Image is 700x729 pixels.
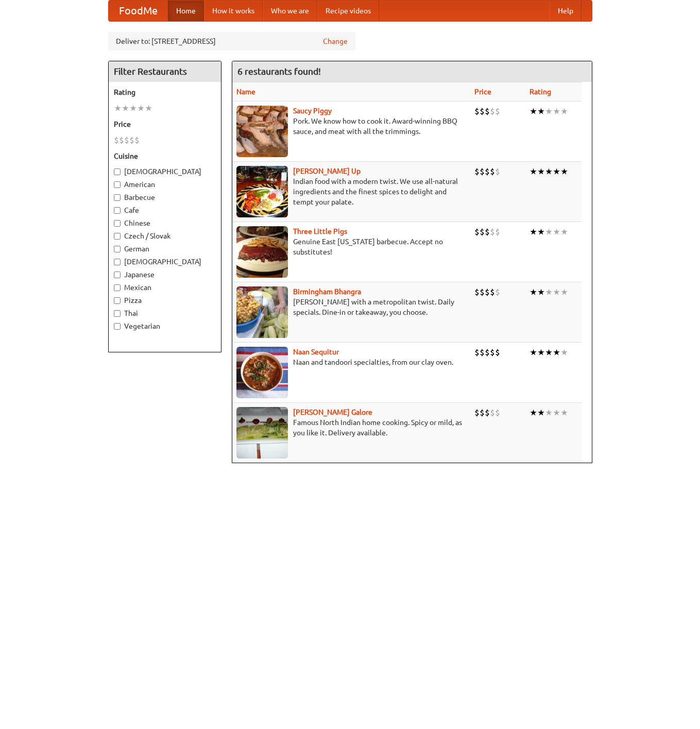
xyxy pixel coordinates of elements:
li: $ [485,407,490,418]
li: $ [134,134,140,146]
input: German [114,246,121,252]
li: $ [474,226,480,238]
li: ★ [537,226,545,238]
label: Czech / Slovak [114,231,216,241]
li: ★ [129,103,137,114]
label: German [114,244,216,254]
li: $ [114,134,119,146]
li: $ [474,106,480,117]
li: ★ [545,226,553,238]
a: Rating [530,88,551,96]
li: $ [480,106,485,117]
li: ★ [560,407,568,418]
input: Pizza [114,297,121,304]
p: Pork. We know how to cook it. Award-winning BBQ sauce, and meat with all the trimmings. [236,116,467,137]
li: ★ [553,347,560,358]
label: [DEMOGRAPHIC_DATA] [114,166,216,177]
li: ★ [530,347,537,358]
li: ★ [530,286,537,298]
li: ★ [553,407,560,418]
a: Name [236,88,255,96]
li: $ [495,286,500,298]
li: ★ [545,166,553,177]
li: ★ [137,103,145,114]
img: saucy.jpg [236,106,288,157]
li: $ [129,134,134,146]
li: ★ [560,286,568,298]
li: $ [480,166,485,177]
input: Thai [114,310,121,317]
li: ★ [545,347,553,358]
img: littlepigs.jpg [236,226,288,278]
p: Famous North Indian home cooking. Spicy or mild, as you like it. Delivery available. [236,417,467,438]
a: Three Little Pigs [293,227,347,235]
li: $ [119,134,124,146]
li: $ [480,286,485,298]
li: ★ [530,106,537,117]
label: American [114,179,216,190]
li: $ [495,166,500,177]
a: Price [474,88,491,96]
li: $ [474,286,480,298]
a: Change [323,36,348,46]
a: Home [168,1,204,21]
li: ★ [145,103,152,114]
p: Indian food with a modern twist. We use all-natural ingredients and the finest spices to delight ... [236,176,467,207]
li: ★ [553,106,560,117]
li: $ [490,407,495,418]
img: naansequitur.jpg [236,347,288,398]
h4: Filter Restaurants [109,61,221,82]
li: $ [485,226,490,238]
li: ★ [530,407,537,418]
li: ★ [560,106,568,117]
li: $ [490,226,495,238]
a: Saucy Piggy [293,107,332,115]
li: ★ [560,226,568,238]
label: Chinese [114,218,216,228]
li: $ [495,106,500,117]
li: $ [480,407,485,418]
input: Cafe [114,207,121,214]
li: $ [485,106,490,117]
input: Japanese [114,272,121,278]
li: ★ [530,226,537,238]
b: [PERSON_NAME] Galore [293,408,372,416]
a: Who we are [263,1,317,21]
h5: Rating [114,87,216,97]
label: Japanese [114,269,216,280]
a: Recipe videos [317,1,379,21]
label: Mexican [114,282,216,293]
li: ★ [530,166,537,177]
li: $ [495,407,500,418]
input: Mexican [114,284,121,291]
label: Thai [114,308,216,318]
li: ★ [560,347,568,358]
div: Deliver to: [STREET_ADDRESS] [108,32,355,50]
li: ★ [560,166,568,177]
li: ★ [545,106,553,117]
a: Naan Sequitur [293,348,339,356]
li: ★ [122,103,129,114]
li: $ [490,106,495,117]
a: Help [550,1,582,21]
li: ★ [537,286,545,298]
label: Cafe [114,205,216,215]
label: Barbecue [114,192,216,202]
li: $ [490,166,495,177]
input: Barbecue [114,194,121,201]
img: curryup.jpg [236,166,288,217]
img: currygalore.jpg [236,407,288,459]
li: $ [480,347,485,358]
li: ★ [114,103,122,114]
li: ★ [553,286,560,298]
a: [PERSON_NAME] Up [293,167,361,175]
ng-pluralize: 6 restaurants found! [237,66,321,76]
li: ★ [537,407,545,418]
li: $ [124,134,129,146]
a: How it works [204,1,263,21]
li: $ [485,347,490,358]
li: $ [490,347,495,358]
li: $ [490,286,495,298]
p: [PERSON_NAME] with a metropolitan twist. Daily specials. Dine-in or takeaway, you choose. [236,297,467,317]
